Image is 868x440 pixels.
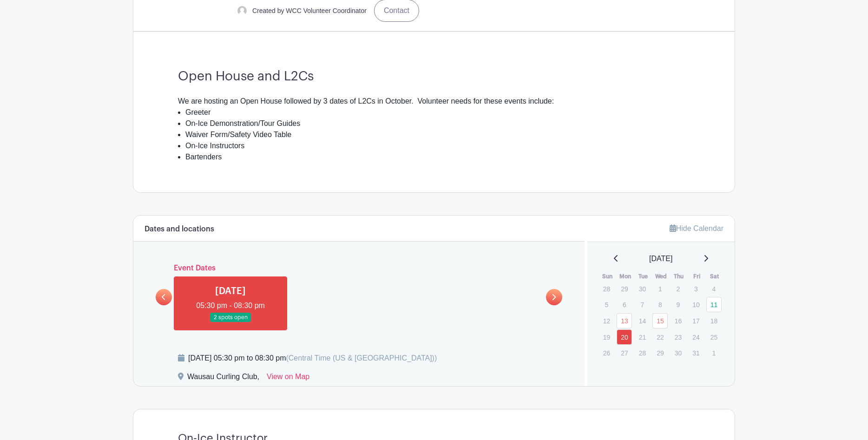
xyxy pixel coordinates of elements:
[185,107,690,118] li: Greeter
[617,282,632,296] p: 29
[172,264,546,273] h6: Event Dates
[187,371,259,386] div: Wausau Curling Club,
[671,346,686,360] p: 30
[635,330,650,344] p: 21
[652,272,670,281] th: Wed
[145,225,214,234] h6: Dates and locations
[599,282,614,296] p: 28
[599,330,614,344] p: 19
[634,272,652,281] th: Tue
[185,151,690,163] li: Bartenders
[706,272,724,281] th: Sat
[671,282,686,296] p: 2
[671,330,686,344] p: 23
[652,313,668,328] a: 15
[688,297,704,312] p: 10
[185,118,690,129] li: On-Ice Demonstration/Tour Guides
[286,354,437,362] span: (Central Time (US & [GEOGRAPHIC_DATA]))
[706,297,722,312] a: 11
[671,314,686,328] p: 16
[178,96,690,107] div: We are hosting an Open House followed by 3 dates of L2Cs in October. Volunteer needs for these ev...
[670,224,723,232] a: Hide Calendar
[688,346,704,360] p: 31
[635,314,650,328] p: 14
[599,297,614,312] p: 5
[616,272,634,281] th: Mon
[670,272,688,281] th: Thu
[706,330,722,344] p: 25
[688,282,704,296] p: 3
[599,314,614,328] p: 12
[185,140,690,151] li: On-Ice Instructors
[652,297,668,312] p: 8
[652,282,668,296] p: 1
[688,330,704,344] p: 24
[617,313,632,328] a: 13
[185,129,690,140] li: Waiver Form/Safety Video Table
[599,346,614,360] p: 26
[652,346,668,360] p: 29
[635,297,650,312] p: 7
[188,353,437,364] div: [DATE] 05:30 pm to 08:30 pm
[635,346,650,360] p: 28
[706,314,722,328] p: 18
[688,314,704,328] p: 17
[617,346,632,360] p: 27
[617,297,632,312] p: 6
[617,329,632,345] a: 20
[178,69,690,85] h3: Open House and L2Cs
[267,371,309,386] a: View on Map
[237,6,247,15] img: default-ce2991bfa6775e67f084385cd625a349d9dcbb7a52a09fb2fda1e96e2d18dcdb.png
[706,346,722,360] p: 1
[252,7,367,14] small: Created by WCC Volunteer Coordinator
[706,282,722,296] p: 4
[671,297,686,312] p: 9
[598,272,617,281] th: Sun
[635,282,650,296] p: 30
[652,330,668,344] p: 22
[649,253,672,264] span: [DATE]
[688,272,706,281] th: Fri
